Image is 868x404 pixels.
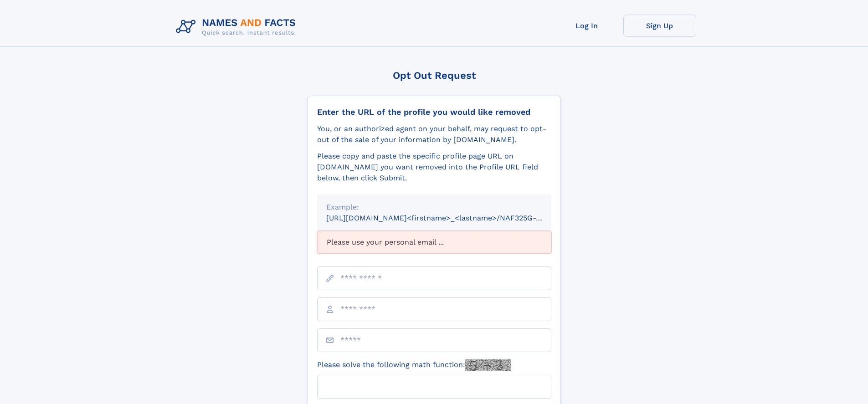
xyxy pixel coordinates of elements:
img: Logo Names and Facts [172,15,303,39]
a: Sign Up [623,15,696,37]
div: Please use your personal email ... [317,231,551,254]
div: You, or an authorized agent on your behalf, may request to opt-out of the sale of your informatio... [317,123,551,145]
div: Example: [326,202,542,213]
div: Enter the URL of the profile you would like removed [317,107,551,117]
div: Opt Out Request [308,70,561,81]
small: [URL][DOMAIN_NAME]<firstname>_<lastname>/NAF325G-xxxxxxxx [326,214,569,222]
div: Please copy and paste the specific profile page URL on [DOMAIN_NAME] you want removed into the Pr... [317,151,551,184]
label: Please solve the following math function: [317,359,511,371]
a: Log In [550,15,623,37]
